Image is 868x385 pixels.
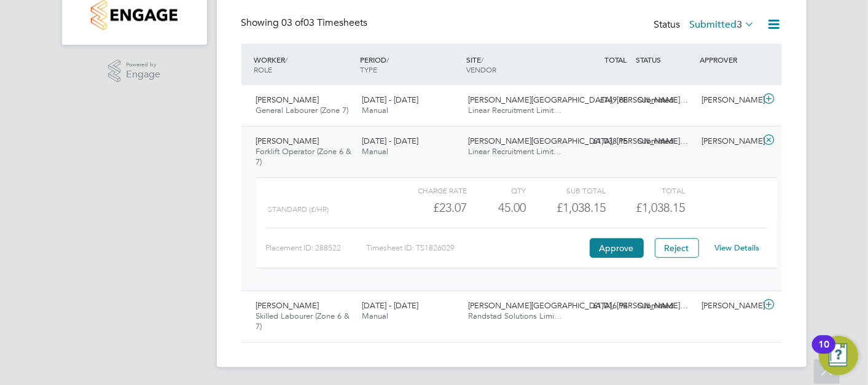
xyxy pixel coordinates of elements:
[286,55,288,64] span: /
[590,238,644,258] button: Approve
[605,55,627,64] span: TOTAL
[633,296,697,316] div: Submitted
[362,311,388,321] span: Manual
[697,90,760,111] div: [PERSON_NAME]
[526,183,606,198] div: Sub Total
[697,49,760,71] div: APPROVER
[467,198,526,218] div: 45.00
[268,205,329,214] span: Standard (£/HR)
[690,18,755,31] label: Submitted
[526,198,606,218] div: £1,038.15
[655,238,699,258] button: Reject
[362,146,388,157] span: Manual
[366,238,587,258] div: Timesheet ID: TS1826029
[468,95,688,105] span: [PERSON_NAME][GEOGRAPHIC_DATA], [PERSON_NAME]…
[714,243,759,253] a: View Details
[126,60,160,70] span: Powered by
[463,49,569,80] div: SITE
[569,90,633,111] div: £149.68
[126,69,160,80] span: Engage
[697,131,760,152] div: [PERSON_NAME]
[737,18,743,31] span: 3
[256,146,352,167] span: Forklift Operator (Zone 6 & 7)
[108,60,160,83] a: Powered byEngage
[654,17,757,34] div: Status
[256,300,319,311] span: [PERSON_NAME]
[387,198,466,218] div: £23.07
[468,146,561,157] span: Linear Recruitment Limit…
[254,64,273,74] span: ROLE
[633,49,697,71] div: STATUS
[282,17,304,29] span: 03 of
[256,136,319,146] span: [PERSON_NAME]
[362,105,388,115] span: Manual
[387,183,466,198] div: Charge rate
[386,55,389,64] span: /
[636,200,685,215] span: £1,038.15
[362,300,418,311] span: [DATE] - [DATE]
[819,336,858,375] button: Open Resource Center, 10 new notifications
[282,17,368,29] span: 03 Timesheets
[569,131,633,152] div: £1,038.15
[468,136,688,146] span: [PERSON_NAME][GEOGRAPHIC_DATA], [PERSON_NAME]…
[468,311,562,321] span: Randstad Solutions Limi…
[362,136,418,146] span: [DATE] - [DATE]
[362,95,418,105] span: [DATE] - [DATE]
[633,131,697,152] div: Submitted
[266,238,366,258] div: Placement ID: 288522
[468,300,688,311] span: [PERSON_NAME][GEOGRAPHIC_DATA], [PERSON_NAME]…
[633,90,697,111] div: Submitted
[357,49,463,80] div: PERIOD
[256,311,350,332] span: Skilled Labourer (Zone 6 & 7)
[697,296,760,316] div: [PERSON_NAME]
[256,95,319,105] span: [PERSON_NAME]
[256,105,349,115] span: General Labourer (Zone 7)
[606,183,685,198] div: Total
[481,55,483,64] span: /
[466,64,496,74] span: VENDOR
[360,64,377,74] span: TYPE
[569,296,633,316] div: £1,016.94
[251,49,358,80] div: WORKER
[818,344,829,360] div: 10
[468,105,561,115] span: Linear Recruitment Limit…
[467,183,526,198] div: QTY
[241,17,370,29] div: Showing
